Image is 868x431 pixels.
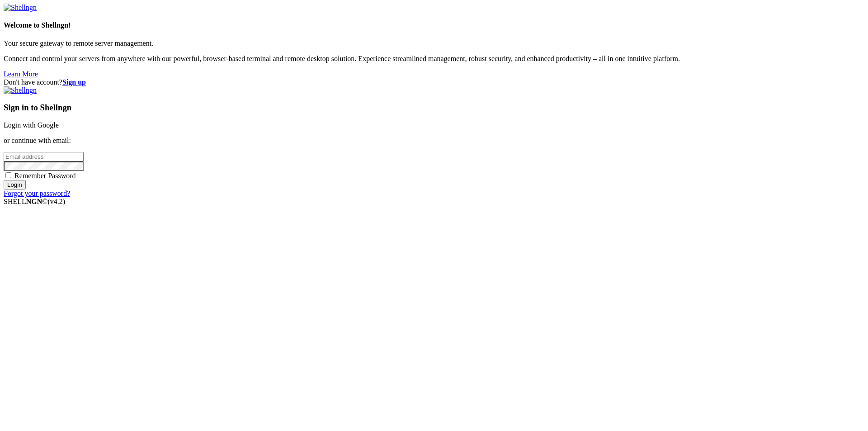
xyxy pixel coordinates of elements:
[4,39,864,47] p: Your secure gateway to remote server management.
[4,78,864,86] div: Don't have account?
[4,137,864,145] p: or continue with email:
[5,172,11,178] input: Remember Password
[4,180,26,189] input: Login
[4,70,38,78] a: Learn More
[48,198,66,205] span: 4.2.0
[4,4,37,12] img: Shellngn
[4,152,84,161] input: Email address
[4,103,864,113] h3: Sign in to Shellngn
[4,198,65,205] span: SHELL ©
[62,78,86,86] a: Sign up
[26,198,42,205] b: NGN
[4,21,864,29] h4: Welcome to Shellngn!
[4,121,59,129] a: Login with Google
[14,172,76,180] span: Remember Password
[4,86,37,95] img: Shellngn
[4,55,864,63] p: Connect and control your servers from anywhere with our powerful, browser-based terminal and remo...
[4,189,70,197] a: Forgot your password?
